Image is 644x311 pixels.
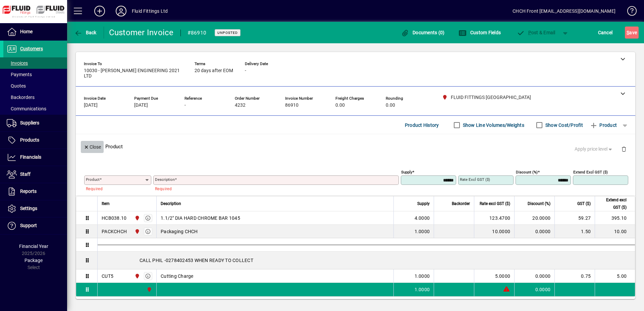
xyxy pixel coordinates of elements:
span: Payments [7,72,32,77]
app-page-header-button: Back [67,27,104,39]
div: Product [76,134,635,159]
button: Save [625,27,639,39]
mat-label: Product [86,177,100,182]
span: P [528,30,531,35]
span: - [184,103,186,108]
span: Packaging CHCH [161,228,198,235]
span: Suppliers [20,120,39,125]
span: 1.0000 [415,286,430,293]
span: [DATE] [84,103,98,108]
td: 0.0000 [514,225,554,238]
a: Knowledge Base [622,1,636,23]
span: Backorders [7,95,35,100]
mat-label: Supply [401,170,412,174]
span: 1.1/2" DIA HARD CHROME BAR 1045 [161,215,240,221]
a: Home [3,23,67,40]
label: Show Cost/Profit [544,122,583,128]
span: Home [20,29,33,34]
div: CHCH Front [EMAIL_ADDRESS][DOMAIN_NAME] [513,6,615,16]
button: Back [72,27,98,39]
td: 20.0000 [514,211,554,225]
div: Customer Invoice [109,27,174,38]
button: Delete [616,141,632,157]
div: CUT5 [102,273,113,279]
span: 20 days after EOM [195,68,233,73]
div: HCB038.10 [102,215,126,221]
mat-label: Extend excl GST ($) [573,170,608,174]
a: Support [3,217,67,234]
span: Financials [20,154,41,160]
button: Cancel [596,27,614,39]
span: ost & Email [517,30,555,35]
span: Description [161,200,181,207]
span: 1.0000 [415,273,430,279]
span: Documents (0) [401,30,445,35]
a: Payments [3,69,67,80]
a: Backorders [3,92,67,103]
button: Add [89,5,110,17]
button: Profile [110,5,132,17]
span: Unposted [217,31,238,35]
span: FLUID FITTINGS CHRISTCHURCH [133,272,141,280]
a: Communications [3,103,67,114]
span: FLUID FITTINGS CHRISTCHURCH [133,214,141,222]
span: GST ($) [577,200,591,207]
mat-label: Description [155,177,175,182]
span: Backorder [452,200,470,207]
a: Suppliers [3,115,67,132]
td: 0.75 [554,269,595,283]
span: Financial Year [19,244,48,249]
button: Close [81,141,104,153]
a: Settings [3,200,67,217]
mat-label: Discount (%) [516,170,538,174]
td: 10.00 [595,225,635,238]
button: Post & Email [513,27,559,39]
td: 59.27 [554,211,595,225]
span: 0.00 [386,103,395,108]
span: Close [84,142,101,153]
span: Discount (%) [528,200,550,207]
span: FLUID FITTINGS CHRISTCHURCH [145,286,153,293]
span: 0.00 [335,103,345,108]
div: 10.0000 [478,228,510,235]
span: Products [20,137,39,143]
td: 0.0000 [514,269,554,283]
mat-label: Rate excl GST ($) [460,177,490,182]
span: Item [102,200,110,207]
span: Settings [20,206,37,211]
span: Apply price level [575,146,613,153]
td: 0.0000 [514,283,554,296]
div: PACKCHCH [102,228,127,235]
span: Cancel [598,27,613,38]
button: Documents (0) [399,27,446,39]
a: Invoices [3,57,67,69]
div: Fluid Fittings Ltd [132,6,168,16]
span: Extend excl GST ($) [599,196,627,211]
div: #86910 [187,28,207,38]
span: Invoices [7,60,28,66]
span: 10030 - [PERSON_NAME] ENGINEERING 2021 LTD [84,68,184,79]
button: Apply price level [572,143,616,155]
span: Customers [20,46,43,51]
span: - [245,68,246,73]
span: 4.0000 [415,215,430,221]
div: CALL PHIL -0278402453 WHEN READY TO COLLECT [98,252,635,269]
span: S [627,30,629,35]
a: Financials [3,149,67,166]
span: Package [24,258,43,263]
app-page-header-button: Delete [616,146,632,152]
td: 395.10 [595,211,635,225]
button: Custom Fields [457,27,502,39]
span: Quotes [7,83,26,89]
div: 123.4700 [478,215,510,221]
span: Rate excl GST ($) [480,200,510,207]
label: Show Line Volumes/Weights [462,122,524,128]
span: Back [74,30,97,35]
span: Reports [20,189,37,194]
mat-error: Required [155,185,393,192]
a: Products [3,132,67,149]
td: 1.50 [554,225,595,238]
span: Communications [7,106,46,111]
span: Support [20,223,37,228]
span: 4232 [235,103,246,108]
